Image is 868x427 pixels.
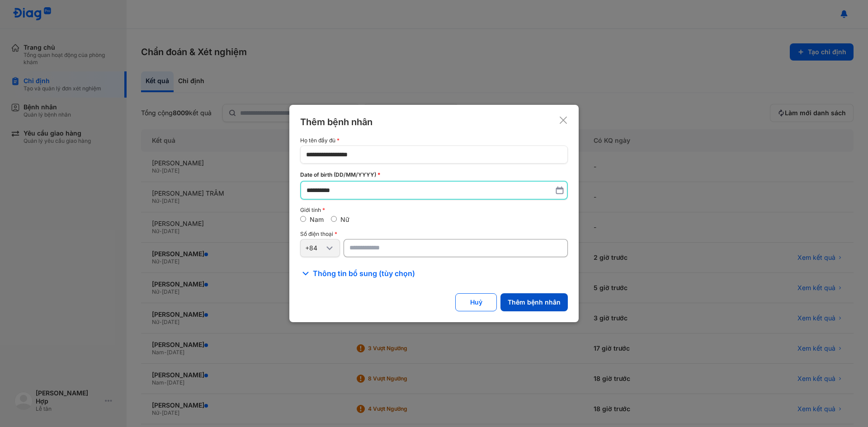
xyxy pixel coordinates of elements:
[300,207,568,213] div: Giới tính
[500,293,568,311] button: Thêm bệnh nhân
[300,116,373,128] div: Thêm bệnh nhân
[305,244,324,252] div: +84
[300,231,568,237] div: Số điện thoại
[300,137,568,144] div: Họ tên đầy đủ
[310,216,324,223] label: Nam
[340,216,349,223] label: Nữ
[313,268,415,279] span: Thông tin bổ sung (tùy chọn)
[300,171,568,179] div: Date of birth (DD/MM/YYYY)
[455,293,497,311] button: Huỷ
